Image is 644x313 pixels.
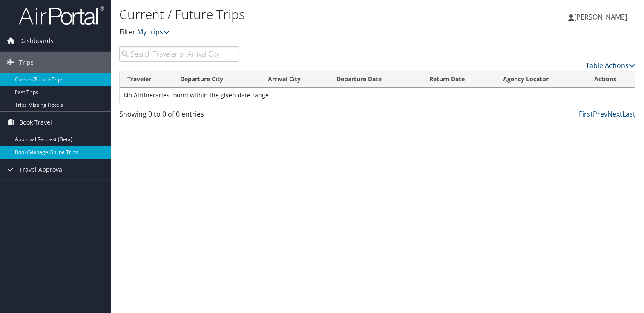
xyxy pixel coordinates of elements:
span: Dashboards [19,30,54,51]
th: Departure City: activate to sort column ascending [172,71,260,88]
span: Book Travel [19,112,52,133]
span: Travel Approval [19,159,64,180]
img: airportal-logo.png [19,6,104,26]
div: Showing 0 to 0 of 0 entries [119,109,239,123]
th: Departure Date: activate to sort column descending [329,71,421,88]
input: Search Traveler or Arrival City [119,46,239,62]
th: Arrival City: activate to sort column ascending [260,71,329,88]
h1: Current / Future Trips [119,6,463,23]
td: No Airtineraries found within the given date range. [120,88,635,103]
p: Filter: [119,27,463,38]
a: My trips [137,27,170,37]
span: Trips [19,52,34,73]
a: Next [607,109,622,119]
span: [PERSON_NAME] [574,12,627,22]
th: Agency Locator: activate to sort column ascending [495,71,586,88]
a: Prev [593,109,607,119]
a: Last [622,109,635,119]
th: Actions [586,71,635,88]
a: Table Actions [586,61,635,70]
th: Return Date: activate to sort column ascending [422,71,495,88]
a: [PERSON_NAME] [568,4,635,30]
a: First [579,109,593,119]
th: Traveler: activate to sort column ascending [120,71,172,88]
